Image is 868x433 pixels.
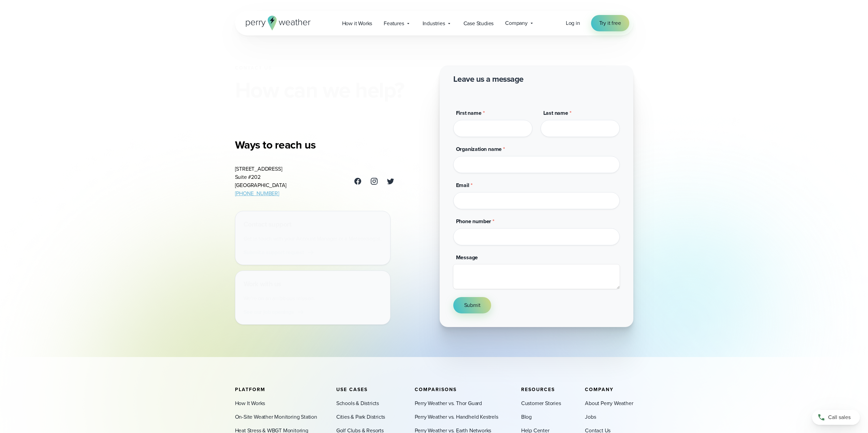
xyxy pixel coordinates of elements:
span: Platform [235,386,265,393]
a: About Perry Weather [585,399,633,407]
a: On-Site Weather Monitoring Station [235,413,317,421]
a: Jobs [585,413,596,421]
a: How It Works [235,399,265,407]
span: Use Cases [336,386,368,393]
span: Submit [464,301,481,309]
span: First name [456,109,482,117]
a: Cities & Park Districts [336,413,385,421]
button: Submit [453,297,491,313]
a: [PHONE_NUMBER] [235,189,279,197]
span: Company [505,19,528,27]
a: Try it free [591,15,629,31]
h3: Ways to reach us [235,138,395,152]
a: How it Works [336,16,378,30]
a: Perry Weather vs. Handheld Kestrels [415,413,498,421]
span: Case Studies [464,19,494,28]
a: Customer Stories [521,399,561,407]
h2: Leave us a message [453,74,524,84]
span: Email [456,181,469,189]
a: Call sales [812,410,860,425]
a: Perry Weather vs. Thor Guard [415,399,482,407]
address: [STREET_ADDRESS] Suite #202 [GEOGRAPHIC_DATA] [235,165,287,198]
a: Case Studies [458,16,500,30]
span: Log in [566,19,580,27]
span: Message [456,253,478,261]
a: Blog [521,413,532,421]
span: Last name [543,109,568,117]
span: Try it free [599,19,621,27]
span: Call sales [828,413,851,421]
span: Phone number [456,217,491,225]
span: Company [585,386,614,393]
span: Industries [423,19,445,28]
span: Resources [521,386,555,393]
a: Log in [566,19,580,27]
span: Comparisons [415,386,457,393]
span: Organization name [456,145,502,153]
span: Features [384,19,404,28]
a: Schools & Districts [336,399,379,407]
span: How it Works [342,19,372,28]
